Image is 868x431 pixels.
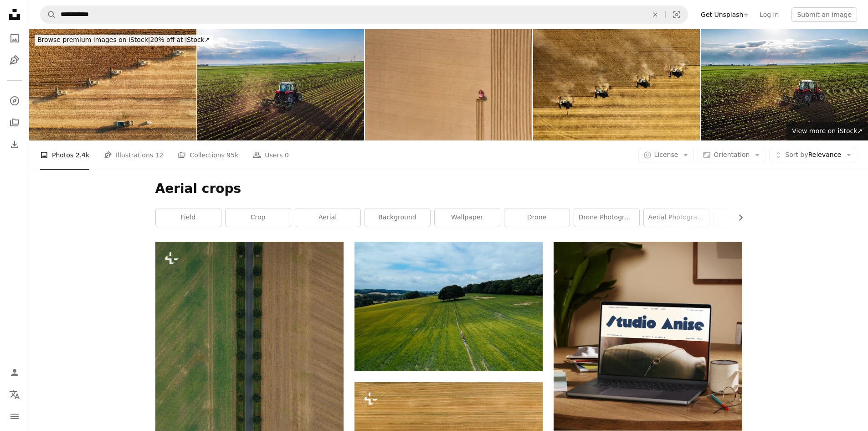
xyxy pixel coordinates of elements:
a: Photos [5,29,24,47]
a: aerial [295,208,360,227]
span: 12 [155,150,164,160]
span: License [654,151,678,158]
button: Language [5,385,24,404]
img: green-leafed tree [354,242,543,371]
a: wallpaper [435,208,500,227]
span: 20% off at iStock ↗ [37,36,210,43]
a: Illustrations 12 [104,140,163,170]
span: Relevance [785,151,841,160]
img: Harvesting In Agriculture Crop Field. [29,29,196,140]
a: crop [226,208,291,227]
span: Browse premium images on iStock | [37,36,150,43]
img: file-1705123271268-c3eaf6a79b21image [554,242,742,430]
a: Log in / Sign up [5,363,24,382]
a: drone [504,208,570,227]
span: Sort by [785,151,808,158]
button: Clear [645,6,665,23]
span: Orientation [714,151,750,158]
a: View more on iStock↗ [786,122,868,140]
a: Get Unsplash+ [695,7,754,22]
img: Aerial View of Plowing Fields [365,29,532,140]
a: Users 0 [253,140,289,170]
span: 95k [226,150,238,160]
button: License [638,148,694,162]
h1: Aerial crops [155,181,742,197]
a: Explore [5,92,24,110]
a: Collections [5,114,24,132]
a: Browse premium images on iStock|20% off at iStock↗ [29,29,218,51]
form: Find visuals sitewide [40,5,688,24]
a: an aerial view of a road in a field [155,363,344,372]
a: Collections 95k [178,140,238,170]
a: background [365,208,430,227]
button: Search Unsplash [41,6,56,23]
span: View more on iStock ↗ [792,127,863,135]
img: Harvesting In Agriculture Crop Field. [533,29,700,140]
span: 0 [285,150,289,160]
img: Tractor cultivating field at spring [701,29,868,140]
a: agriculture [714,208,779,227]
a: Log in [754,7,784,22]
a: green-leafed tree [354,302,543,311]
button: Orientation [698,148,765,162]
a: drone photography [574,208,639,227]
button: Visual search [666,6,688,23]
button: Menu [5,407,24,426]
button: Sort byRelevance [769,148,857,162]
a: Download History [5,135,24,154]
a: field [156,208,221,227]
a: Illustrations [5,51,24,69]
button: Submit an image [791,7,857,22]
button: scroll list to the right [732,208,742,227]
a: aerial photography [644,208,709,227]
img: Tractor cultivating field at spring [197,29,365,140]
